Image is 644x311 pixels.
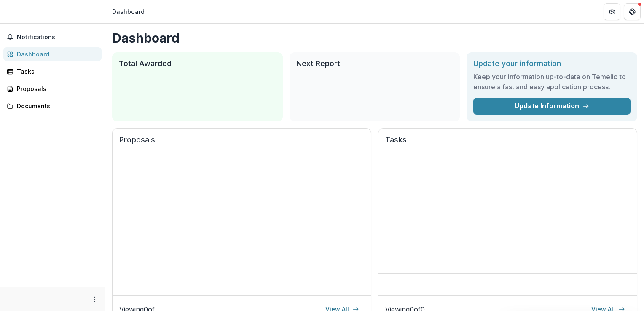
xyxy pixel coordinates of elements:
a: Update Information [473,98,631,115]
h2: Tasks [385,135,630,151]
button: Notifications [3,30,102,44]
a: Documents [3,99,102,113]
button: Partners [604,3,620,20]
nav: breadcrumb [109,5,148,18]
h2: Next Report [296,59,453,68]
div: Dashboard [17,50,95,59]
div: Dashboard [112,7,145,16]
a: Tasks [3,64,102,78]
button: More [90,294,100,304]
div: Proposals [17,84,95,93]
button: Get Help [624,3,641,20]
a: Proposals [3,82,102,96]
h2: Total Awarded [119,59,276,68]
h1: Dashboard [112,30,637,46]
h2: Update your information [473,59,631,68]
h2: Proposals [119,135,364,151]
a: Dashboard [3,47,102,61]
div: Documents [17,102,95,110]
div: Tasks [17,67,95,76]
h3: Keep your information up-to-date on Temelio to ensure a fast and easy application process. [473,72,631,92]
span: Notifications [17,34,98,41]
